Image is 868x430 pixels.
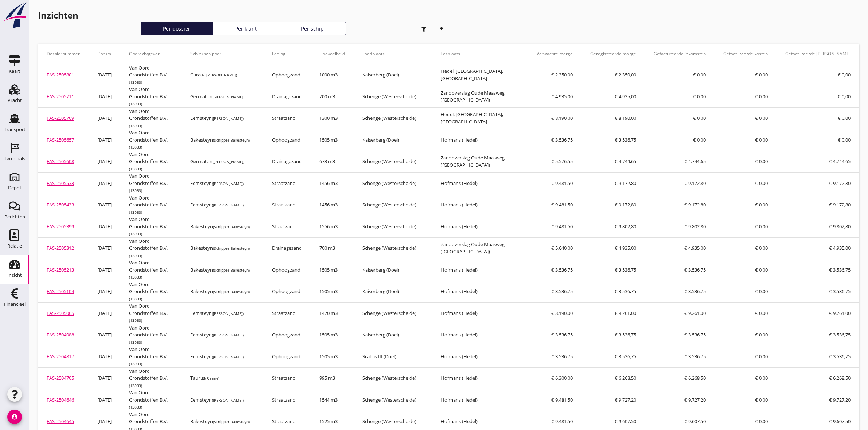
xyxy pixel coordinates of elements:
div: Relatie [7,244,22,248]
small: (Rianne) [205,376,219,381]
td: Van Oord Grondstoffen B.V. [120,64,182,86]
td: Drainagezand [263,237,311,259]
td: Taurus [182,367,263,389]
td: Straatzand [263,303,311,324]
small: ([PERSON_NAME]) [213,159,244,164]
td: [DATE] [89,389,120,411]
td: € 0,00 [715,151,776,173]
td: 1000 m3 [311,64,354,86]
td: Van Oord Grondstoffen B.V. [120,194,182,216]
span: € 3.536,75 [615,288,636,295]
td: Kaiserberg (Doel) [354,324,432,346]
a: FAS-2504705 [47,375,74,381]
span: € 3.536,75 [829,267,851,273]
small: (13033) [129,405,142,410]
td: Zandoverslag Oude Maasweg ([GEOGRAPHIC_DATA]) [432,151,528,173]
a: FAS-2505801 [47,71,74,78]
span: € 9.802,80 [615,223,636,230]
td: € 0,00 [715,173,776,194]
span: € 5.576,55 [551,158,573,165]
span: € 0,00 [838,71,851,78]
span: € 9.481,50 [551,397,573,403]
td: € 0,00 [715,64,776,86]
td: Hofmans (Hedel) [432,259,528,281]
td: Cura [182,64,263,86]
td: € 0,00 [715,281,776,303]
th: Laadplaats: Not sorted. [354,44,432,64]
td: € 9.727,20 [645,389,715,411]
th: Verwachte marge: Not sorted. [528,44,581,64]
span: € 9.481,50 [551,418,573,425]
span: € 3.536,75 [615,137,636,143]
td: Van Oord Grondstoffen B.V. [120,86,182,108]
td: [DATE] [89,129,120,151]
td: 995 m3 [311,367,354,389]
a: FAS-2505312 [47,245,74,251]
td: € 6.268,50 [645,367,715,389]
span: € 9.802,80 [829,223,851,230]
small: (13033) [129,166,142,171]
span: € 9.172,80 [615,180,636,186]
td: 1456 m3 [311,173,354,194]
td: € 3.536,75 [645,346,715,368]
td: [DATE] [89,151,120,173]
td: 673 m3 [311,151,354,173]
span: € 4.744,65 [829,158,851,165]
td: [DATE] [89,324,120,346]
td: Hofmans (Hedel) [432,346,528,368]
td: 1300 m3 [311,107,354,129]
small: (13033) [129,123,142,128]
td: Schenge (Westerschelde) [354,86,432,108]
td: € 9.261,00 [645,303,715,324]
td: 1505 m3 [311,281,354,303]
td: Germaton [182,151,263,173]
a: FAS-2504988 [47,331,74,338]
td: [DATE] [89,367,120,389]
td: Van Oord Grondstoffen B.V. [120,389,182,411]
th: Datum: Not sorted. [89,44,120,64]
td: 1505 m3 [311,324,354,346]
td: Straatzand [263,107,311,129]
span: € 8.190,00 [551,115,573,121]
td: Schenge (Westerschelde) [354,107,432,129]
td: 1456 m3 [311,194,354,216]
td: € 4.744,65 [645,151,715,173]
small: (13033) [129,318,142,323]
td: Eemsteyn [182,303,263,324]
th: Hoeveelheid: Not sorted. [311,44,354,64]
span: € 4.935,00 [615,93,636,100]
td: Van Oord Grondstoffen B.V. [120,129,182,151]
a: FAS-2504646 [47,397,74,403]
td: 1505 m3 [311,129,354,151]
td: Straatzand [263,216,311,238]
td: € 0,00 [715,216,776,238]
small: ([PERSON_NAME]) [212,332,244,338]
small: ([PERSON_NAME]) [212,311,244,316]
span: € 0,00 [838,93,851,100]
td: € 0,00 [715,259,776,281]
td: Drainagezand [263,86,311,108]
td: Ophoogzand [263,259,311,281]
a: FAS-2505104 [47,288,74,295]
td: Schenge (Westerschelde) [354,151,432,173]
span: € 8.190,00 [551,310,573,316]
th: Geregistreerde marge: Not sorted. [581,44,645,64]
span: € 3.536,75 [615,267,636,273]
td: € 3.536,75 [645,281,715,303]
span: € 3.536,75 [829,288,851,295]
span: € 9.261,00 [615,310,636,316]
td: Kaiserberg (Doel) [354,129,432,151]
span: € 2.350,00 [551,71,573,78]
td: € 0,00 [645,129,715,151]
th: Opdrachtgever: Not sorted. [120,44,182,64]
a: FAS-2505399 [47,223,74,230]
td: [DATE] [89,216,120,238]
td: Van Oord Grondstoffen B.V. [120,216,182,238]
td: [DATE] [89,237,120,259]
small: (13033) [129,340,142,345]
small: (A. [PERSON_NAME]) [201,72,237,78]
td: Ophoogzand [263,346,311,368]
td: Van Oord Grondstoffen B.V. [120,173,182,194]
td: [DATE] [89,281,120,303]
td: Bakesteyn [182,281,263,303]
